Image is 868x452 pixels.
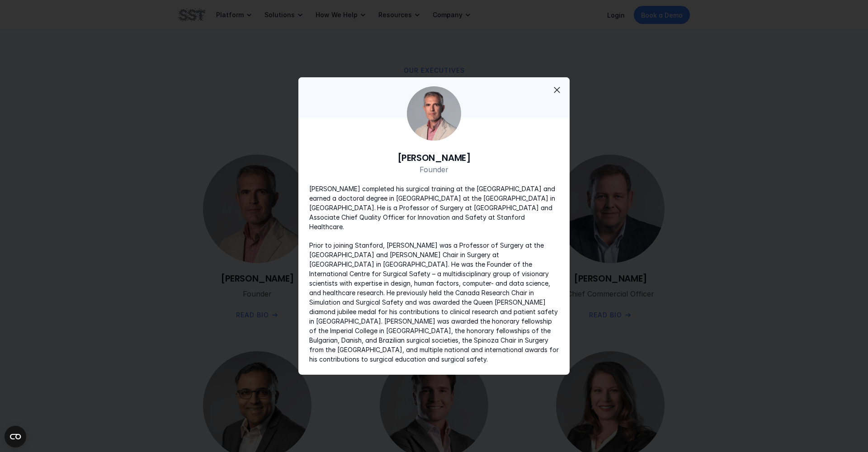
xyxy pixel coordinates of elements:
[309,184,559,231] p: [PERSON_NAME] completed his surgical training at the [GEOGRAPHIC_DATA] and earned a doctoral degr...
[5,426,26,447] button: Open CMP widget
[309,240,559,364] p: Prior to joining Stanford, [PERSON_NAME] was a Professor of Surgery at the [GEOGRAPHIC_DATA] and ...
[552,85,562,95] span: close
[309,151,559,164] h6: [PERSON_NAME]
[309,164,559,175] p: Founder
